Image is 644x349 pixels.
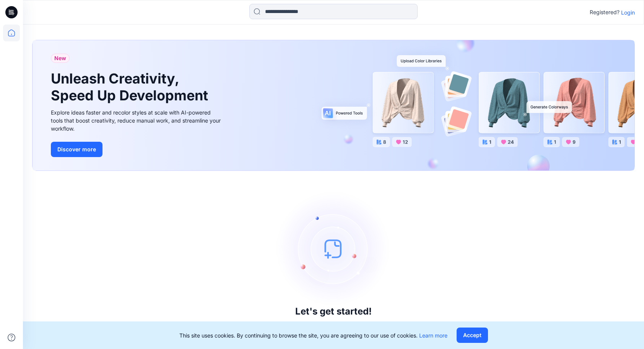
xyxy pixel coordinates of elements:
[295,306,372,317] h3: Let's get started!
[419,332,447,339] a: Learn more
[276,191,391,306] img: empty-state-image.svg
[179,331,447,339] p: This site uses cookies. By continuing to browse the site, you are agreeing to our use of cookies.
[54,54,66,63] span: New
[51,70,211,103] h1: Unleash Creativity, Speed Up Development
[590,8,620,17] p: Registered?
[51,142,223,157] a: Discover more
[271,320,396,329] p: Click New to add a style or create a folder.
[51,108,223,133] div: Explore ideas faster and recolor styles at scale with AI-powered tools that boost creativity, red...
[457,328,488,343] button: Accept
[621,8,635,16] p: Login
[51,142,102,157] button: Discover more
